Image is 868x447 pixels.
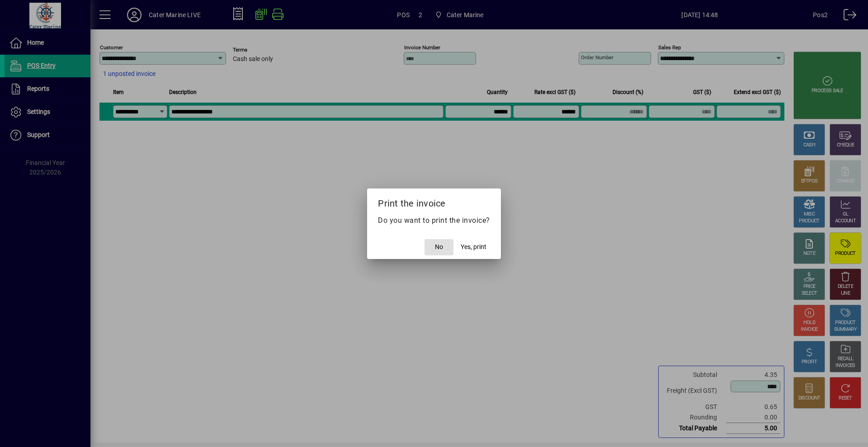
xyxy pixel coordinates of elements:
button: No [425,239,453,255]
h2: Print the invoice [367,188,501,215]
button: Yes, print [457,239,490,255]
span: No [435,242,443,252]
span: Yes, print [461,242,486,252]
p: Do you want to print the invoice? [378,215,490,226]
